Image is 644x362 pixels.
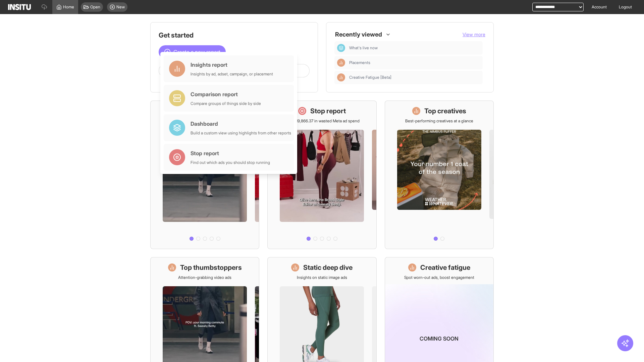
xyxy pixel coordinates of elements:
div: Comparison report [191,90,261,98]
span: Create a new report [173,48,220,56]
button: View more [463,31,485,38]
span: What's live now [349,45,378,51]
div: Compare groups of things side by side [191,101,261,106]
a: What's live nowSee all active ads instantly [150,101,259,249]
h1: Stop report [310,106,346,116]
img: Logo [8,4,31,10]
span: Creative Fatigue [Beta] [349,75,391,80]
div: Dashboard [191,120,291,128]
button: Create a new report [159,45,226,59]
div: Build a custom view using highlights from other reports [191,130,291,136]
p: Save £19,866.37 in wasted Meta ad spend [284,118,360,124]
div: Find out which ads you should stop running [191,160,270,165]
div: Insights by ad, adset, campaign, or placement [191,71,273,77]
div: Insights [337,59,345,67]
h1: Static deep dive [303,263,353,272]
div: Insights [337,73,345,81]
span: What's live now [349,45,480,51]
div: Insights report [191,61,273,69]
p: Attention-grabbing video ads [178,275,231,280]
span: New [116,4,125,10]
h1: Get started [159,31,310,40]
span: Placements [349,60,480,65]
div: Stop report [191,149,270,157]
p: Insights on static image ads [297,275,347,280]
h1: Top thumbstoppers [180,263,242,272]
a: Top creativesBest-performing creatives at a glance [385,101,494,249]
div: Dashboard [337,44,345,52]
span: Home [63,4,74,10]
p: Best-performing creatives at a glance [405,118,473,124]
span: View more [463,32,485,37]
a: Stop reportSave £19,866.37 in wasted Meta ad spend [267,101,376,249]
h1: Top creatives [424,106,466,116]
span: Open [90,4,100,10]
span: Creative Fatigue [Beta] [349,75,480,80]
span: Placements [349,60,370,65]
